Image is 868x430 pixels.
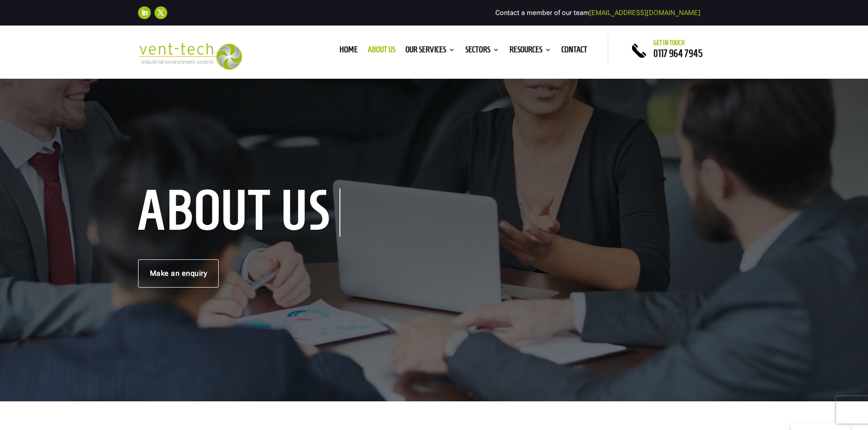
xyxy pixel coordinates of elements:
[138,259,219,288] a: Make an enquiry
[653,39,685,46] span: Get in touch
[138,43,242,70] img: 2023-09-27T08_35_16.549ZVENT-TECH---Clear-background
[495,9,700,17] span: Contact a member of our team
[339,46,358,56] a: Home
[589,9,700,17] a: [EMAIL_ADDRESS][DOMAIN_NAME]
[368,46,395,56] a: About us
[138,6,151,19] a: Follow on LinkedIn
[509,46,551,56] a: Resources
[406,46,455,56] a: Our Services
[154,6,167,19] a: Follow on X
[465,46,499,56] a: Sectors
[653,48,703,59] a: 0117 964 7945
[138,188,340,237] h1: About us
[561,46,587,56] a: Contact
